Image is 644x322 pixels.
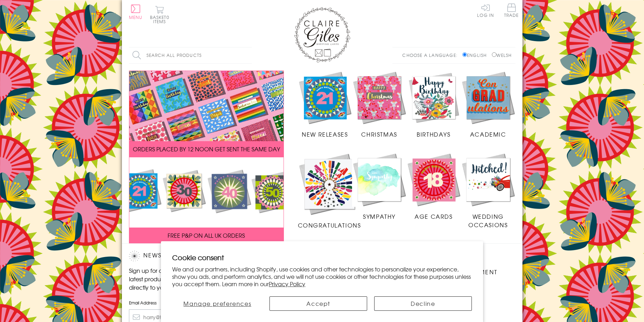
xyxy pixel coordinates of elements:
[129,5,143,19] button: Menu
[298,71,352,139] a: New Releases
[298,221,361,229] span: Congratulations
[468,212,508,229] span: Wedding Occasions
[363,212,396,221] span: Sympathy
[129,47,252,63] input: Search all products
[245,47,252,63] input: Search
[129,14,143,20] span: Menu
[417,130,450,138] span: Birthdays
[352,152,406,221] a: Sympathy
[462,52,490,58] label: English
[504,4,519,19] a: Trade
[172,296,262,311] button: Manage preferences
[361,130,397,138] span: Christmas
[129,251,248,261] h2: Newsletter
[406,152,461,221] a: Age Cards
[298,152,361,229] a: Congratulations
[168,231,245,239] span: FREE P&P ON ALL UK ORDERS
[133,145,280,153] span: ORDERS PLACED BY 12 NOON GET SENT THE SAME DAY
[129,266,248,291] p: Sign up for our newsletter to receive the latest product launches, news and offers directly to yo...
[477,4,494,17] a: Log In
[172,252,472,262] h2: Cookie consent
[294,7,350,63] img: Claire Giles Greetings Cards
[302,130,348,138] span: New Releases
[183,299,251,308] span: Manage preferences
[504,4,519,17] span: Trade
[352,71,406,139] a: Christmas
[374,296,472,311] button: Decline
[462,52,467,57] input: English
[153,14,169,25] span: 0 items
[402,52,461,58] p: Choose a language:
[269,296,367,311] button: Accept
[492,52,512,58] label: Welsh
[470,130,506,138] span: Academic
[129,300,248,306] label: Email Address
[150,6,169,24] button: Basket0 items
[172,265,472,287] p: We and our partners, including Shopify, use cookies and other technologies to personalize your ex...
[461,71,515,139] a: Academic
[415,212,453,221] span: Age Cards
[269,280,305,288] a: Privacy Policy
[461,152,515,229] a: Wedding Occasions
[406,71,461,139] a: Birthdays
[492,52,496,57] input: Welsh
